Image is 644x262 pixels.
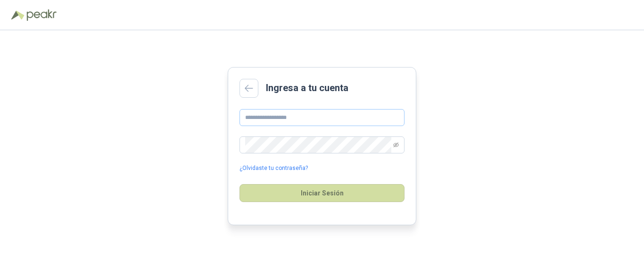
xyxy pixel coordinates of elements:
h2: Ingresa a tu cuenta [266,81,348,95]
button: Iniciar Sesión [239,184,405,202]
span: eye-invisible [393,142,399,148]
img: Logo [11,10,25,20]
img: Peakr [26,9,57,21]
a: ¿Olvidaste tu contraseña? [239,164,308,173]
